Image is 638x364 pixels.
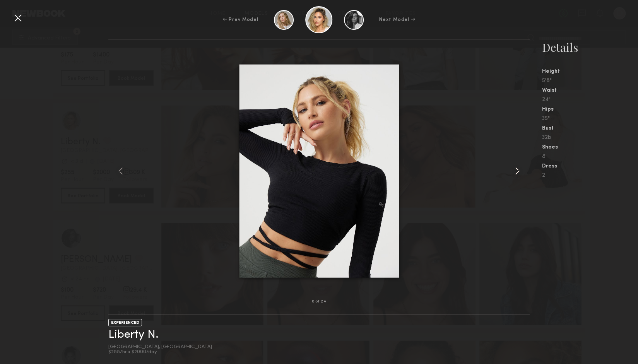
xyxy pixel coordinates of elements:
div: 35" [542,116,638,121]
div: ← Prev Model [223,16,258,23]
div: [GEOGRAPHIC_DATA], [GEOGRAPHIC_DATA] [108,345,212,350]
div: Details [542,39,638,55]
div: 2 [542,173,638,178]
div: 32b [542,135,638,140]
div: Next Model → [379,16,415,23]
div: $255/hr • $2000/day [108,350,212,355]
div: 6 of 24 [311,300,326,304]
div: 8 [542,154,638,159]
div: Dress [542,164,638,169]
div: Waist [542,88,638,93]
div: Height [542,69,638,74]
div: Bust [542,126,638,131]
div: Hips [542,107,638,112]
a: Liberty N. [108,329,159,341]
div: 5'8" [542,78,638,84]
div: EXPERIENCED [108,319,142,326]
div: 24" [542,97,638,103]
div: Shoes [542,145,638,150]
